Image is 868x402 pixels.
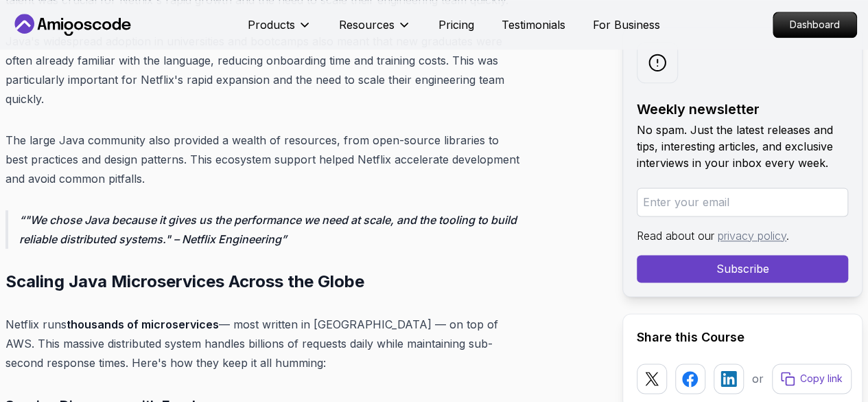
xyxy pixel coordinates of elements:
p: Java's widespread adoption in universities and bootcamps also meant that new graduates were often... [5,32,519,109]
a: Pricing [438,16,474,33]
h2: Share this Course [637,328,848,347]
p: Products [248,16,295,33]
p: The large Java community also provided a wealth of resources, from open-source libraries to best ... [5,131,519,188]
p: No spam. Just the latest releases and tips, interesting articles, and exclusive interviews in you... [637,122,848,171]
p: "We chose Java because it gives us the performance we need at scale, and the tooling to build rel... [19,210,519,249]
p: Dashboard [773,12,856,37]
a: privacy policy [718,229,786,243]
p: Read about our . [637,227,848,244]
h2: Scaling Java Microservices Across the Globe [5,271,519,293]
button: Resources [339,16,411,44]
p: Copy link [800,372,843,386]
a: Testimonials [502,16,565,33]
h2: Weekly newsletter [637,100,848,119]
a: For Business [593,16,660,33]
p: Netflix runs — most written in [GEOGRAPHIC_DATA] — on top of AWS. This massive distributed system... [5,315,519,372]
button: Products [248,16,312,44]
a: Dashboard [773,12,857,38]
button: Copy link [772,364,852,394]
strong: thousands of microservices [67,317,219,331]
p: or [752,370,764,387]
p: Resources [339,16,395,33]
input: Enter your email [637,188,848,216]
button: Subscribe [637,255,848,282]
